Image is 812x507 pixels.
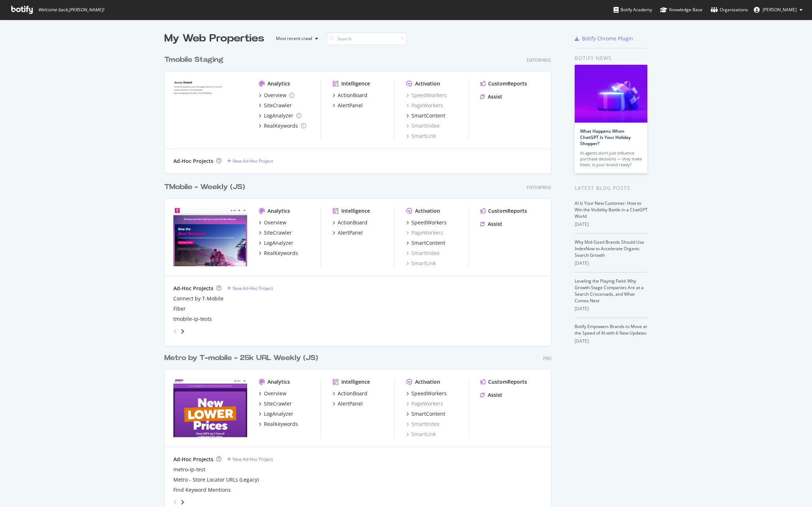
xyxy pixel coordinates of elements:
[406,102,443,109] a: PageWorkers
[660,6,703,13] div: Knowledge Base
[406,132,436,140] a: SmartLink
[164,182,248,192] a: TMobile - Weekly (JS)
[480,93,502,100] a: Assist
[415,378,440,386] div: Activation
[575,184,648,192] div: Latest Blog Posts
[411,390,447,397] div: SpeedWorkers
[575,260,648,267] div: [DATE]
[338,400,363,407] div: AlertPanel
[406,420,439,428] a: SmartIndex
[233,456,273,462] div: New Ad-Hoc Project
[264,219,286,226] div: Overview
[164,182,245,192] div: TMobile - Weekly (JS)
[173,476,259,483] a: Metro - Store Locator URLs (Legacy)
[406,400,443,407] a: PageWorkers
[268,378,290,386] div: Analytics
[173,305,186,312] a: Fiber
[575,54,648,62] div: Botify news
[411,112,445,119] div: SmartContent
[264,239,293,247] div: LogAnalyzer
[173,207,247,266] img: t-mobile.com
[333,390,367,397] a: ActionBoard
[575,35,633,42] a: Botify Chrome Plugin
[406,249,439,257] a: SmartIndex
[233,285,273,291] div: New Ad-Hoc Project
[264,102,292,109] div: SiteCrawler
[259,400,292,407] a: SiteCrawler
[406,122,439,129] a: SmartIndex
[488,207,527,215] div: CustomReports
[543,355,551,362] div: Pro
[173,315,212,323] a: tmobile-ip-tests
[406,92,447,99] a: SpeedWorkers
[711,6,748,13] div: Organizations
[164,353,321,363] a: Metro by T-mobile - 25k URL Weekly (JS)
[264,92,286,99] div: Overview
[264,390,286,397] div: Overview
[338,390,367,397] div: ActionBoard
[333,229,363,236] a: AlertPanel
[333,92,367,99] a: ActionBoard
[180,499,185,506] div: angle-right
[268,80,290,87] div: Analytics
[575,200,648,219] a: AI Is Your New Customer: How to Win the Visibility Battle in a ChatGPT World
[164,31,264,46] div: My Web Properties
[227,158,273,164] a: New Ad-Hoc Project
[276,36,312,41] div: Most recent crawl
[406,431,436,438] a: SmartLink
[264,122,298,129] div: RealKeywords
[264,410,293,418] div: LogAnalyzer
[575,306,648,312] div: [DATE]
[173,486,231,494] a: Find Keyword Mentions
[173,466,205,473] a: metro-ip-test
[582,35,633,42] div: Botify Chrome Plugin
[264,249,298,257] div: RealKeywords
[580,128,631,147] a: What Happens When ChatGPT Is Your Holiday Shopper?
[173,285,213,292] div: Ad-Hoc Projects
[259,229,292,236] a: SiteCrawler
[227,456,273,462] a: New Ad-Hoc Project
[480,220,502,228] a: Assist
[264,229,292,236] div: SiteCrawler
[264,400,292,407] div: SiteCrawler
[480,80,527,87] a: CustomReports
[338,219,367,226] div: ActionBoard
[480,391,502,399] a: Assist
[259,410,293,418] a: LogAnalyzer
[341,378,370,386] div: Intelligence
[259,219,286,226] a: Overview
[575,239,644,258] a: Why Mid-Sized Brands Should Use IndexNow to Accelerate Organic Search Growth
[173,378,247,437] img: metrobyt-mobile.com
[264,420,298,428] div: RealKeywords
[38,7,104,13] span: Welcome back, [PERSON_NAME] !
[488,93,502,100] div: Assist
[259,249,298,257] a: RealKeywords
[406,229,443,236] a: PageWorkers
[575,65,647,123] img: What Happens When ChatGPT Is Your Holiday Shopper?
[259,239,293,247] a: LogAnalyzer
[268,207,290,215] div: Analytics
[270,33,321,44] button: Most recent crawl
[264,112,293,119] div: LogAnalyzer
[180,328,185,335] div: angle-right
[341,207,370,215] div: Intelligence
[480,378,527,386] a: CustomReports
[415,80,440,87] div: Activation
[406,260,436,267] a: SmartLink
[411,219,447,226] div: SpeedWorkers
[488,220,502,228] div: Assist
[333,102,363,109] a: AlertPanel
[259,390,286,397] a: Overview
[173,295,224,302] a: Connect by T-Mobile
